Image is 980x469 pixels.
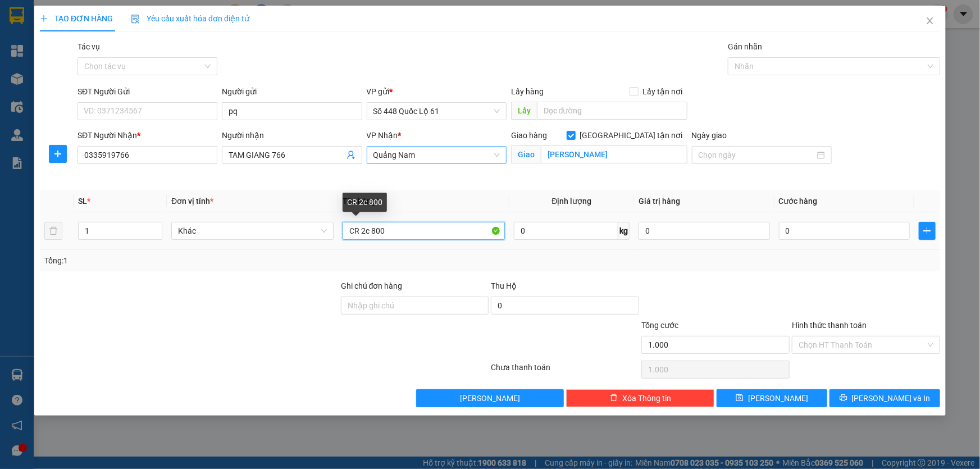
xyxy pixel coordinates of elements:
[491,281,517,290] span: Thu Hộ
[367,85,507,98] div: VP gửi
[792,321,867,330] label: Hình thức thanh toán
[44,222,62,240] button: delete
[692,131,727,140] label: Ngày giao
[367,131,398,140] span: VP Nhận
[919,226,935,235] span: plus
[49,145,67,163] button: plus
[78,85,217,98] div: SĐT Người Gửi
[914,6,946,37] button: Close
[343,193,387,212] div: CR 2c 800
[610,394,618,403] span: delete
[736,394,744,403] span: save
[511,145,541,163] span: Giao
[222,129,362,142] div: Người nhận
[537,102,687,120] input: Dọc đường
[40,14,113,23] span: TẠO ĐƠN HÀNG
[639,197,680,206] span: Giá trị hàng
[131,15,140,24] img: icon
[416,389,564,407] button: [PERSON_NAME]
[717,389,827,407] button: save[PERSON_NAME]
[49,149,66,158] span: plus
[566,389,714,407] button: deleteXóa Thông tin
[576,129,687,142] span: [GEOGRAPHIC_DATA] tận nơi
[44,254,379,267] div: Tổng: 1
[222,85,362,98] div: Người gửi
[511,87,544,96] span: Lấy hàng
[641,321,678,330] span: Tổng cước
[829,389,940,407] button: printer[PERSON_NAME] và In
[341,297,489,315] input: Ghi chú đơn hàng
[541,145,687,163] input: Giao tận nơi
[511,102,537,120] span: Lấy
[460,392,520,404] span: [PERSON_NAME]
[40,15,48,22] span: plus
[341,281,403,290] label: Ghi chú đơn hàng
[78,129,217,142] div: SĐT Người Nhận
[552,197,592,206] span: Định lượng
[748,392,808,404] span: [PERSON_NAME]
[840,394,847,403] span: printer
[131,14,249,23] span: Yêu cầu xuất hóa đơn điện tử
[78,197,87,206] span: SL
[919,222,936,240] button: plus
[926,16,935,25] span: close
[511,131,547,140] span: Giao hàng
[639,85,687,98] span: Lấy tận nơi
[347,151,355,160] span: user-add
[171,197,213,206] span: Đơn vị tính
[373,147,500,163] span: Quảng Nam
[852,392,931,404] span: [PERSON_NAME] và In
[779,197,818,206] span: Cước hàng
[622,392,671,404] span: Xóa Thông tin
[728,42,762,51] label: Gán nhãn
[618,222,630,240] span: kg
[373,103,500,120] span: Số 448 Quốc Lộ 61
[699,149,815,161] input: Ngày giao
[490,361,641,381] div: Chưa thanh toán
[178,222,327,239] span: Khác
[343,222,505,240] input: VD: Bàn, Ghế
[78,42,100,51] label: Tác vụ
[639,222,770,240] input: 0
